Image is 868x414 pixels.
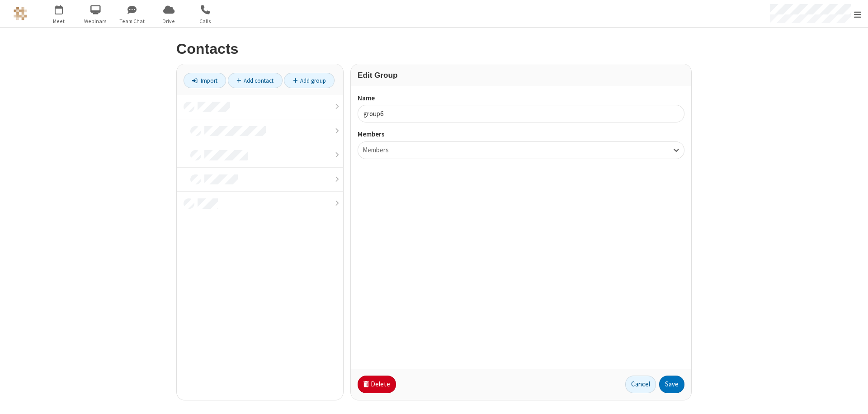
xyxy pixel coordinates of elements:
button: Delete [358,376,396,394]
span: Meet [42,17,76,25]
h3: Edit Group [358,71,684,80]
img: QA Selenium DO NOT DELETE OR CHANGE [14,7,27,20]
a: Cancel [625,376,656,394]
span: Team Chat [115,17,149,25]
h2: Contacts [176,41,692,57]
button: Save [659,376,684,394]
label: Members [358,129,684,140]
a: Add group [284,73,335,88]
a: Import [184,73,226,88]
a: Add contact [228,73,283,88]
label: Name [358,93,684,103]
input: Name [358,105,684,122]
span: Drive [152,17,186,25]
span: Calls [189,17,222,25]
span: Webinars [79,17,113,25]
